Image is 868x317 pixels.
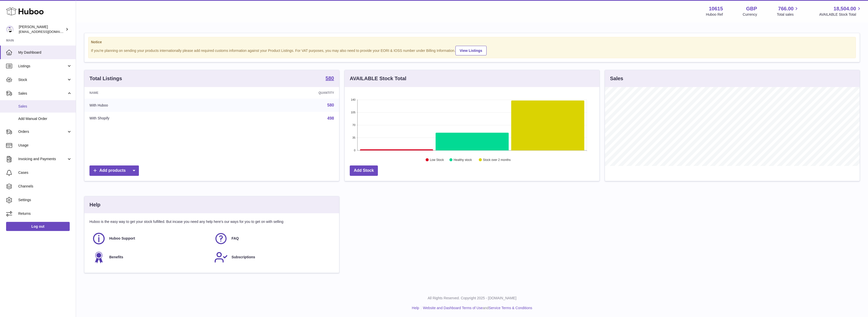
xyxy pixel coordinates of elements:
span: Benefits [109,255,123,260]
span: Sales [18,91,67,96]
a: 766.00 Total sales [777,5,799,17]
span: 766.00 [778,5,793,12]
span: Sales [18,104,72,109]
a: Subscriptions [214,250,331,264]
th: Name [84,87,222,99]
span: Settings [18,198,72,202]
text: Low Stock [430,158,444,162]
span: Returns [18,211,72,216]
a: Service Terms & Conditions [489,306,532,310]
a: Help [412,306,419,310]
text: 70 [352,123,355,126]
span: Channels [18,184,72,189]
span: My Dashboard [18,50,72,55]
text: 0 [354,149,355,152]
li: and [421,306,532,310]
a: Huboo Support [92,232,209,245]
a: FAQ [214,232,331,245]
a: 580 [327,103,334,107]
strong: Notice [91,40,853,45]
span: FAQ [231,236,239,241]
h3: Total Listings [89,75,122,82]
span: Cases [18,170,72,175]
th: Quantity [222,87,339,99]
img: internalAdmin-10615@internal.huboo.com [6,26,14,33]
a: View Listings [455,46,487,55]
span: Huboo Support [109,236,135,241]
div: If you're planning on sending your products internationally please add required customs informati... [91,45,853,55]
div: Currency [743,12,757,17]
text: 140 [351,98,355,101]
strong: GBP [746,5,757,12]
a: Website and Dashboard Terms of Use [423,306,483,310]
span: Total sales [777,12,799,17]
a: 580 [326,76,334,82]
span: Add Manual Order [18,116,72,121]
span: Orders [18,129,67,134]
a: 498 [327,116,334,120]
div: Huboo Ref [706,12,723,17]
p: All Rights Reserved. Copyright 2025 - [DOMAIN_NAME] [80,296,864,301]
span: [EMAIL_ADDRESS][DOMAIN_NAME] [19,30,75,34]
a: Benefits [92,250,209,264]
span: Invoicing and Payments [18,157,67,161]
a: Log out [6,222,70,231]
strong: 580 [326,76,334,81]
span: Subscriptions [231,255,255,260]
strong: 10615 [709,5,723,12]
text: 35 [352,136,355,139]
span: Listings [18,64,67,69]
a: Add products [89,165,139,176]
td: With Huboo [84,99,222,112]
div: [PERSON_NAME] [19,25,64,34]
td: With Shopify [84,112,222,125]
span: Stock [18,77,67,82]
span: Usage [18,143,72,148]
h3: AVAILABLE Stock Total [350,75,406,82]
text: 105 [351,111,355,114]
text: Stock over 2 months [483,158,511,162]
a: Add Stock [350,165,378,176]
text: Healthy stock [454,158,472,162]
span: 18,504.00 [834,5,856,12]
h3: Sales [610,75,623,82]
p: Huboo is the easy way to get your stock fulfilled. But incase you need any help here's our ways f... [89,219,334,224]
h3: Help [89,201,100,208]
a: 18,504.00 AVAILABLE Stock Total [819,5,862,17]
span: AVAILABLE Stock Total [819,12,862,17]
